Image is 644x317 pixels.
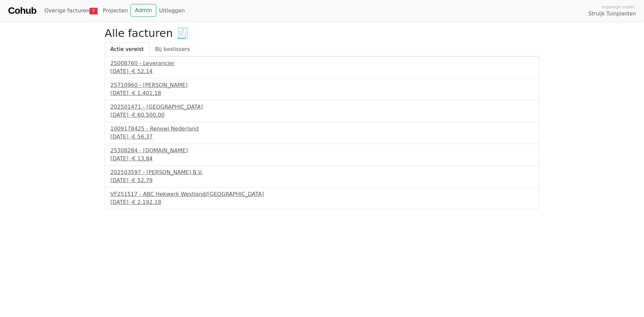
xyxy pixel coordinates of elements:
div: 1009178425 - Renewi Nederland [110,125,534,133]
span: € 52,79 [132,177,153,183]
a: Bij beslissers [150,42,196,56]
div: 25710960 - [PERSON_NAME] [110,81,534,89]
div: [DATE] - [110,155,534,163]
a: Uitloggen [156,4,187,17]
span: Struijk Tuinplanten [588,10,636,18]
div: 202503597 - [PERSON_NAME] B.V. [110,168,534,176]
span: 7 [90,8,97,14]
span: € 2.192,18 [132,199,161,205]
a: 25008760 - Leverancier[DATE] -€ 52,14 [110,59,534,75]
a: VF251517 - ABC Hekwerk Westland/[GEOGRAPHIC_DATA][DATE] -€ 2.192,18 [110,190,534,206]
span: € 56,37 [132,134,153,140]
a: Projecten [100,4,131,17]
div: 25008760 - Leverancier [110,59,534,67]
a: 202501471 - [GEOGRAPHIC_DATA][DATE] -€ 60.500,00 [110,103,534,119]
div: [DATE] - [110,111,534,119]
a: Admin [130,4,156,17]
a: Overige facturen7 [42,4,100,17]
span: Ingelogd onder: [602,4,636,10]
div: [DATE] - [110,176,534,184]
div: [DATE] - [110,89,534,97]
a: Actie vereist [105,42,150,56]
a: 1009178425 - Renewi Nederland[DATE] -€ 56,37 [110,125,534,141]
span: € 1.401,18 [132,90,161,96]
div: 202501471 - [GEOGRAPHIC_DATA] [110,103,534,111]
div: [DATE] - [110,133,534,141]
a: Cohub [8,3,36,19]
span: € 13,84 [132,155,153,162]
div: 25308284 - [DOMAIN_NAME] [110,147,534,155]
div: [DATE] - [110,67,534,75]
span: € 60.500,00 [132,112,165,118]
a: 25308284 - [DOMAIN_NAME][DATE] -€ 13,84 [110,147,534,163]
a: 25710960 - [PERSON_NAME][DATE] -€ 1.401,18 [110,81,534,97]
div: [DATE] - [110,198,534,206]
h2: Alle facturen 🧾 [105,27,539,40]
div: VF251517 - ABC Hekwerk Westland/[GEOGRAPHIC_DATA] [110,190,534,198]
span: € 52,14 [132,68,153,74]
a: 202503597 - [PERSON_NAME] B.V.[DATE] -€ 52,79 [110,168,534,184]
